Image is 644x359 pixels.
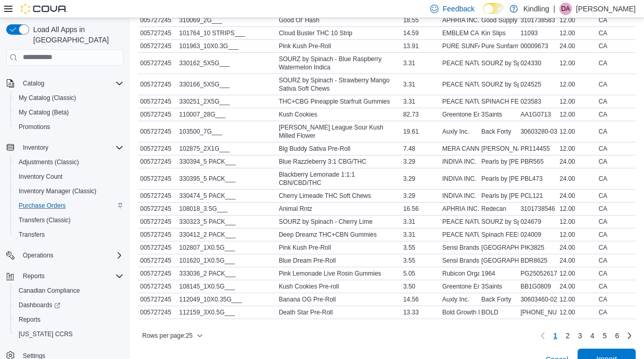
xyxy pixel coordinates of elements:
div: 12.00 [557,216,596,228]
span: Operations [19,249,124,262]
span: Adjustments (Classic) [15,156,124,168]
div: Auxly Inc. [440,125,479,138]
div: Animal Rntz [277,203,401,215]
div: 101620_1X0.5G___ [177,254,277,267]
span: Reports [19,315,40,324]
div: 3.31 [401,95,440,108]
span: Dashboards [19,301,60,309]
button: [US_STATE] CCRS [10,327,128,341]
div: CA [597,228,636,241]
div: 005727245 [138,216,177,228]
div: BDR8625 [518,254,557,267]
button: Catalog [2,76,128,91]
div: Redecan [479,203,518,215]
div: 3.55 [401,254,440,267]
div: SOURZ by Spinach - Strawberry Mango Sativa Soft Chews [277,74,401,95]
div: 3101738546 [518,203,557,215]
a: Page 6 of 6 [611,327,623,344]
span: My Catalog (Beta) [19,108,69,117]
div: 12.00 [557,267,596,280]
div: [GEOGRAPHIC_DATA] [479,241,518,254]
div: 005727245 [138,280,177,293]
span: Operations [23,251,53,260]
div: Blue Razzleberry 3:1 CBG/THC [277,155,401,168]
nav: Pagination for table: MemoryTable from EuiInMemoryTable [537,327,636,344]
span: Catalog [23,79,44,88]
div: CA [597,78,636,91]
p: [PERSON_NAME] [576,3,636,15]
a: Next page [623,329,636,342]
div: 3.29 [401,190,440,202]
div: Sensi Brands Ltd. [440,241,479,254]
div: CA [597,95,636,108]
div: 3.29 [401,173,440,185]
div: Pure Sunfarms [479,40,518,52]
div: 24.00 [557,173,596,185]
div: [PERSON_NAME] League Sour Kush Milled Flower [277,121,401,142]
a: [US_STATE] CCRS [15,328,77,340]
div: 112049_10X0.35G___ [177,293,277,306]
div: BOLD [479,306,518,319]
div: 13.91 [401,40,440,52]
div: Banana OG Pre-Roll [277,293,401,306]
button: Inventory [19,141,52,154]
a: Purchase Orders [15,199,70,212]
span: 6 [615,331,619,341]
div: 14.56 [401,293,440,306]
div: 005727245 [138,40,177,52]
div: 24.00 [557,155,596,168]
span: Inventory Manager (Classic) [15,185,124,197]
span: 5 [602,331,607,341]
div: Blackberry Lemonade 1:1:1 CBN/CBD/THC [277,168,401,189]
div: 3.31 [401,228,440,241]
input: Dark Mode [483,3,505,14]
div: 005727245 [138,173,177,185]
div: CA [597,142,636,155]
button: Inventory Count [10,169,128,184]
div: INDIVA INC. [440,155,479,168]
div: 24.00 [557,190,596,202]
div: 005727245 [138,254,177,267]
div: Pink Lemonade Live Rosin Gummies [277,267,401,280]
div: 7.48 [401,142,440,155]
a: Dashboards [10,298,128,312]
div: 310069_2G___ [177,14,277,26]
span: Promotions [19,123,50,131]
div: PCL121 [518,190,557,202]
span: Canadian Compliance [15,284,124,297]
div: 005727245 [138,78,177,91]
span: Washington CCRS [15,328,124,340]
a: Inventory Count [15,170,67,183]
div: CA [597,241,636,254]
div: CA [597,203,636,215]
div: 110007_28G___ [177,108,277,121]
span: Catalog [19,77,124,90]
div: CA [597,280,636,293]
button: My Catalog (Beta) [10,105,128,120]
div: 00009673 [518,40,557,52]
span: My Catalog (Classic) [19,94,76,102]
div: 102807_1X0.5G___ [177,241,277,254]
p: Kindling [523,3,549,15]
div: PBL473 [518,173,557,185]
div: CA [597,267,636,280]
button: Catalog [19,77,48,90]
div: 005727245 [138,155,177,168]
span: Transfers (Classic) [15,214,124,226]
span: Feedback [443,4,474,14]
div: Pearls by [PERSON_NAME] [479,190,518,202]
span: Inventory Manager (Classic) [19,187,97,195]
div: SOURZ by Spinach - Cherry Lime [277,216,401,228]
div: PIK3825 [518,241,557,254]
div: PURE SUNFARMS CANADA CORP. [440,40,479,52]
div: 102875_2X1G___ [177,142,277,155]
div: 005727245 [138,293,177,306]
div: CA [597,190,636,202]
div: 12.00 [557,142,596,155]
div: MERA CANNABIS CORP. [440,142,479,155]
div: PBR565 [518,155,557,168]
div: SOURZ by Spinach [479,57,518,69]
div: BB1G0809 [518,280,557,293]
a: Transfers (Classic) [15,214,75,226]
